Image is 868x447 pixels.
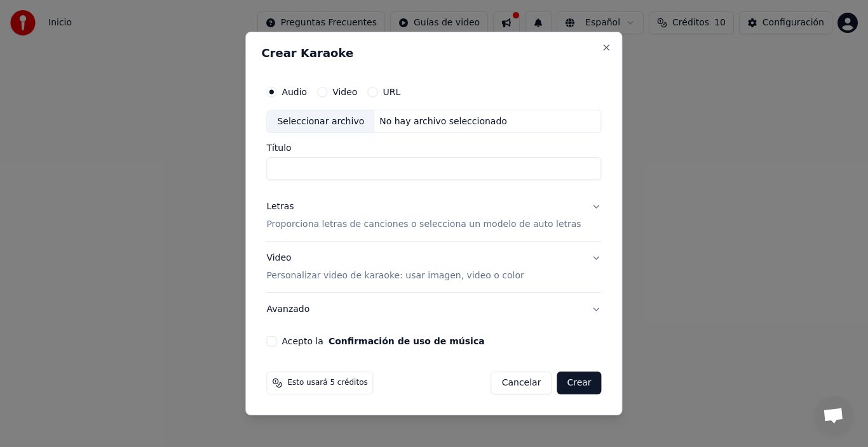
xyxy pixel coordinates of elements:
div: No hay archivo seleccionado [374,115,512,128]
div: Seleccionar archivo [267,110,374,133]
div: Video [266,252,524,283]
p: Personalizar video de karaoke: usar imagen, video o color [266,269,524,282]
label: Acepto la [281,337,484,346]
div: Letras [266,201,294,214]
label: Audio [281,87,307,96]
button: Cancelar [491,372,552,394]
button: LetrasProporciona letras de canciones o selecciona un modelo de auto letras [266,191,601,242]
h2: Crear Karaoke [261,48,606,59]
span: Esto usará 5 créditos [287,378,367,388]
label: Video [332,87,357,96]
button: Acepto la [329,337,485,346]
label: Título [266,144,601,153]
label: URL [383,87,400,96]
button: VideoPersonalizar video de karaoke: usar imagen, video o color [266,242,601,293]
p: Proporciona letras de canciones o selecciona un modelo de auto letras [266,219,581,231]
button: Crear [557,372,601,394]
button: Avanzado [266,293,601,326]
